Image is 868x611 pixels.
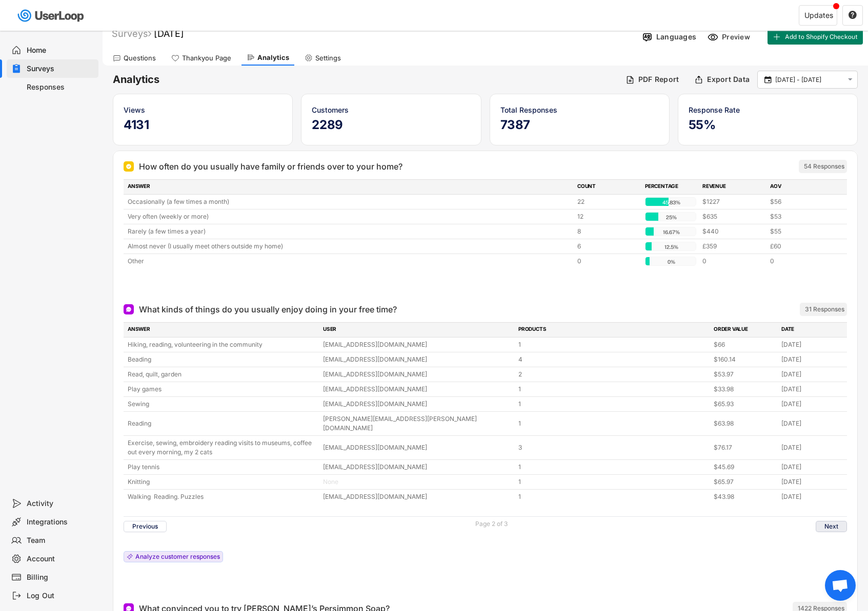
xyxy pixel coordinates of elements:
div: [EMAIL_ADDRESS][DOMAIN_NAME] [323,492,512,501]
div: 31 Responses [805,305,844,313]
div: $45.69 [714,462,775,472]
img: Single Select [126,163,132,170]
button: Next [816,521,847,532]
div: £359 [702,242,764,251]
div: DATE [781,325,843,334]
div: $53 [770,212,832,221]
button:  [848,11,857,20]
div: $65.97 [714,477,775,487]
div: 0 [702,257,764,266]
div: $53.97 [714,370,775,379]
text:  [849,10,857,19]
div: $55 [770,227,832,236]
div: 0 [770,257,832,266]
div: 1 [518,419,708,428]
h6: Analytics [113,73,618,87]
div: Almost never (I usually meet others outside my home) [128,242,571,251]
div: 1 [518,340,708,349]
div: [DATE] [781,443,843,452]
div: Export Data [707,75,750,84]
div: Play tennis [128,462,317,472]
div: [PERSON_NAME][EMAIL_ADDRESS][PERSON_NAME][DOMAIN_NAME] [323,414,512,433]
div: 1 [518,492,708,501]
div: Preview [722,32,753,41]
div: 45.83% [648,198,695,207]
div: PDF Report [638,75,679,84]
div: USER [323,325,512,334]
div: 1 [518,477,708,487]
div: 12 [577,212,639,221]
button:  [845,75,855,84]
div: 16.67% [648,227,695,237]
text:  [848,75,853,84]
img: Language%20Icon.svg [642,32,653,43]
div: Surveys [27,64,94,74]
div: Reading [128,419,317,428]
input: Select Date Range [775,75,843,85]
div: ORDER VALUE [714,325,775,334]
div: Response Rate [689,104,847,115]
div: Activity [27,499,94,509]
button:  [763,75,773,85]
h5: 4131 [124,117,282,133]
div: Sewing [128,399,317,409]
div: [DATE] [781,370,843,379]
div: 8 [577,227,639,236]
div: 22 [577,197,639,206]
img: userloop-logo-01.svg [15,5,88,26]
div: Team [27,536,94,545]
div: 25% [648,213,695,222]
div: PRODUCTS [518,325,708,334]
div: What kinds of things do you usually enjoy doing in your free time? [139,303,397,315]
div: Exercise, sewing, embroidery reading visits to museums, coffee out every morning, my 2 cats [128,438,317,457]
div: Total Responses [500,104,659,115]
div: [EMAIL_ADDRESS][DOMAIN_NAME] [323,443,512,452]
div: $160.14 [714,355,775,364]
div: Open chat [825,570,856,601]
h5: 2289 [312,117,470,133]
div: REVENUE [702,182,764,192]
img: Open Ended [126,306,132,312]
div: Analyze customer responses [135,554,220,560]
div: Surveys [112,28,151,39]
div: $635 [702,212,764,221]
div: [DATE] [781,399,843,409]
h5: 7387 [500,117,659,133]
div: $66 [714,340,775,349]
div: 3 [518,443,708,452]
div: [EMAIL_ADDRESS][DOMAIN_NAME] [323,370,512,379]
div: 1 [518,399,708,409]
div: PERCENTAGE [645,182,696,192]
div: Settings [315,54,341,62]
div: Account [27,554,94,564]
div: Occasionally (a few times a month) [128,197,571,206]
div: Page 2 of 3 [475,521,508,527]
div: Integrations [27,517,94,527]
div: [EMAIL_ADDRESS][DOMAIN_NAME] [323,462,512,472]
div: Log Out [27,591,94,601]
div: [EMAIL_ADDRESS][DOMAIN_NAME] [323,355,512,364]
div: $63.98 [714,419,775,428]
font: [DATE] [154,28,184,39]
div: Walking Reading. Puzzles [128,492,317,501]
div: [DATE] [781,340,843,349]
h5: 55% [689,117,847,133]
div: Responses [27,82,94,92]
div: 6 [577,242,639,251]
div: ANSWER [128,182,571,192]
div: Beading [128,355,317,364]
div: Thankyou Page [182,54,231,62]
div: [DATE] [781,492,843,501]
div: $56 [770,197,832,206]
div: [DATE] [781,419,843,428]
div: [DATE] [781,355,843,364]
span: Add to Shopify Checkout [785,34,858,40]
div: How often do you usually have family or friends over to your home? [139,160,402,173]
div: Hiking, reading, volunteering in the community [128,340,317,349]
div: $440 [702,227,764,236]
div: 1 [518,385,708,394]
div: Other [128,257,571,266]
